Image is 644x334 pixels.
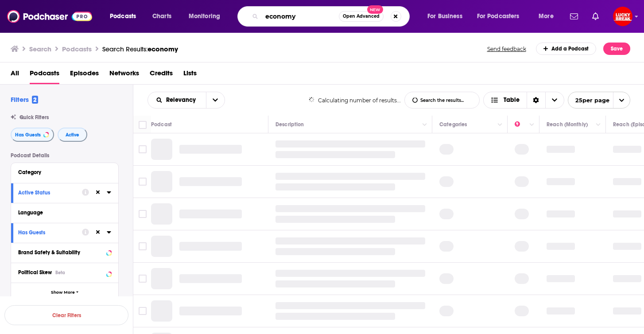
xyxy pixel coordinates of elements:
button: open menu [206,92,225,108]
h2: Filters [11,95,38,104]
span: Has Guests [15,132,41,137]
span: Open Advanced [343,14,380,19]
span: 2 [32,96,38,104]
div: Sort Direction [527,92,545,108]
div: Description [275,119,304,130]
button: Show profile menu [613,7,632,26]
span: Podcasts [110,10,136,23]
button: Column Actions [419,120,430,130]
button: open menu [471,9,532,23]
button: Political SkewBeta [18,267,111,278]
span: 25 per page [568,93,609,107]
div: Categories [439,119,467,130]
img: Podchaser - Follow, Share and Rate Podcasts [7,8,92,25]
span: For Business [427,10,462,23]
div: Power Score [515,119,527,130]
button: open menu [532,9,565,23]
span: Monitoring [189,10,220,23]
button: open menu [104,9,147,23]
span: economy [147,45,178,53]
a: Charts [147,9,177,23]
span: Toggle select row [139,275,147,283]
div: Category [18,169,105,175]
a: Episodes [70,66,99,84]
span: Toggle select row [139,307,147,315]
button: Brand Safety & Suitability [18,247,111,258]
button: Active [58,128,87,142]
a: Networks [109,66,139,84]
div: Language [18,210,105,216]
button: open menu [148,97,206,103]
img: User Profile [613,7,632,26]
div: Search Results: [102,45,178,53]
a: Podcasts [30,66,59,84]
p: Podcast Details [11,152,119,159]
button: Send feedback [485,45,529,53]
button: Column Actions [527,120,537,130]
span: For Podcasters [477,10,520,23]
button: Clear Filters [4,305,128,325]
span: Quick Filters [19,114,49,120]
span: More [539,10,554,23]
div: Has Guests [18,229,76,236]
button: Language [18,207,111,218]
span: Table [504,97,520,103]
button: Has Guests [18,227,82,238]
a: Search Results:economy [102,45,178,53]
div: Podcast [151,119,172,130]
h2: Choose List sort [147,92,225,109]
h3: Search [29,45,51,53]
button: Choose View [483,92,564,109]
button: Show More [11,283,118,303]
span: Political Skew [18,269,52,276]
button: Save [603,43,630,55]
a: Lists [183,66,197,84]
span: Charts [152,10,171,23]
div: Active Status [18,190,76,196]
button: open menu [421,9,473,23]
span: Toggle select row [139,178,147,186]
a: All [11,66,19,84]
span: Logged in as annagregory [613,7,632,26]
h3: Podcasts [62,45,92,53]
button: Active Status [18,187,82,198]
input: Search podcasts, credits, & more... [262,9,339,23]
button: Column Actions [495,120,505,130]
span: Toggle select row [139,145,147,153]
div: Beta [55,270,65,276]
button: Column Actions [593,120,604,130]
span: Relevancy [166,97,199,103]
a: Show notifications dropdown [589,9,602,24]
div: Brand Safety & Suitability [18,249,104,256]
span: Show More [51,290,75,295]
div: Reach (Monthly) [547,119,588,130]
a: Show notifications dropdown [566,9,582,24]
a: Add a Podcast [536,43,597,55]
span: Active [66,132,79,137]
button: open menu [568,92,630,109]
button: Open AdvancedNew [339,11,384,22]
button: Category [18,167,111,178]
span: New [367,5,383,14]
div: Calculating number of results... [309,97,401,104]
a: Credits [150,66,173,84]
span: Toggle select row [139,210,147,218]
span: Toggle select row [139,242,147,250]
button: open menu [182,9,232,23]
button: Has Guests [11,128,54,142]
div: Search podcasts, credits, & more... [246,6,418,27]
